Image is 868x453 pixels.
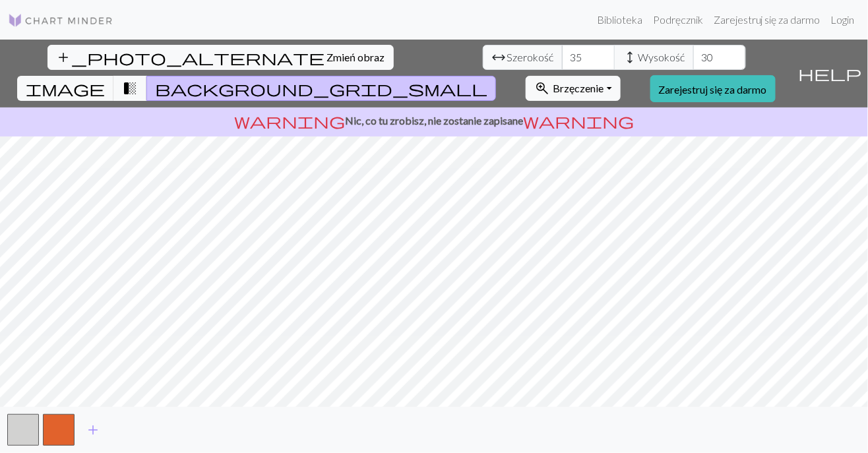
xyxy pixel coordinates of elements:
[85,421,101,439] span: add
[638,51,685,63] font: Wysokość
[122,79,138,98] span: transition_fade
[826,7,860,33] a: Login
[708,7,826,33] a: Zarejestruj się za darmo
[653,13,703,26] font: Podręcznik
[650,75,776,102] a: Zarejestruj się za darmo
[648,7,708,33] a: Podręcznik
[793,40,868,107] button: Pomoc
[8,13,113,28] img: Logo
[26,79,105,98] span: image
[623,48,638,67] span: height
[659,83,767,96] font: Zarejestruj się za darmo
[507,51,554,63] font: Szerokość
[523,111,634,130] span: warning
[47,45,394,70] button: Zmień obraz
[592,7,648,33] a: Biblioteka
[56,48,325,67] span: add_photo_alternate
[831,13,855,26] font: Login
[714,13,821,26] font: Zarejestruj się za darmo
[553,82,604,94] font: Brzęczenie
[597,13,642,26] font: Biblioteka
[345,114,523,127] font: Nic, co tu zrobisz, nie zostanie zapisane
[234,111,345,130] span: warning
[77,417,109,442] button: Dodaj kolor
[491,48,507,67] span: arrow_range
[327,51,385,63] font: Zmień obraz
[534,79,550,98] span: zoom_in
[799,64,862,82] span: help
[155,79,487,98] span: background_grid_small
[526,76,620,101] button: Brzęczenie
